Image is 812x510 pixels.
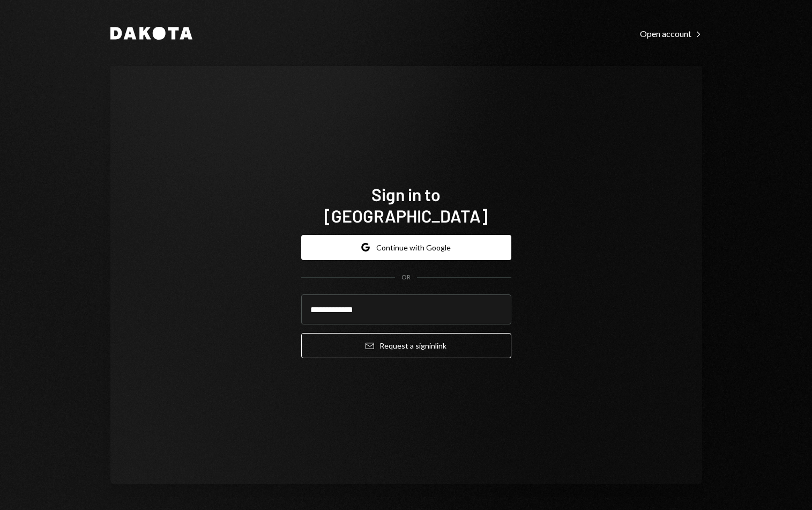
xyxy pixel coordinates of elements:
[301,333,511,358] button: Request a signinlink
[301,235,511,260] button: Continue with Google
[301,183,511,226] h1: Sign in to [GEOGRAPHIC_DATA]
[401,273,411,282] div: OR
[640,27,702,39] a: Open account
[640,28,702,39] div: Open account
